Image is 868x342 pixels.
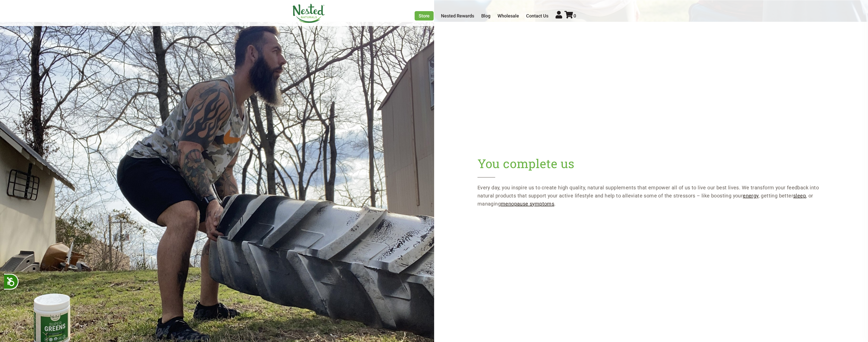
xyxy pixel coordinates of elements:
[477,184,825,208] p: Every day, you inspire us to create high quality, natural supplements that empower all of us to l...
[743,193,758,199] a: energy
[574,13,576,18] span: 0
[441,13,474,18] a: Nested Rewards
[793,193,806,199] a: sleep
[477,156,825,177] h2: You complete us
[501,201,554,207] a: menopause symptoms
[526,13,548,18] a: Contact Us
[564,13,576,18] a: 0
[292,4,325,23] img: Nested Naturals
[497,13,519,18] a: Wholesale
[481,13,490,18] a: Blog
[415,11,434,21] a: Store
